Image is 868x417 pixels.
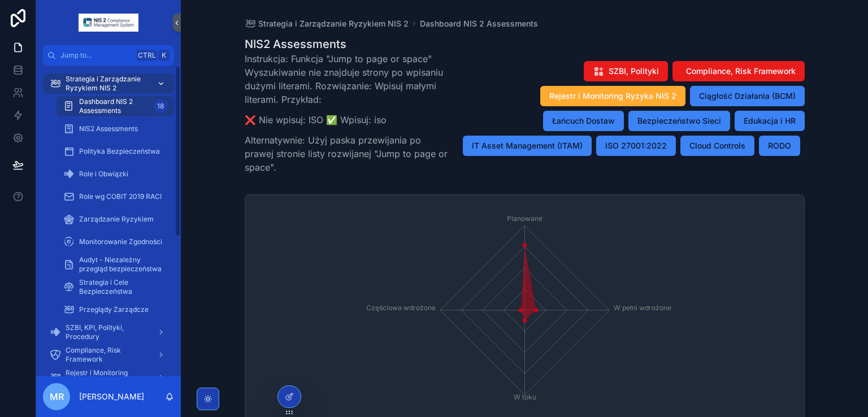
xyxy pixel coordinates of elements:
button: Jump to...CtrlK [43,45,174,66]
p: Alternatywnie: Użyj paska przewijania po prawej stronie listy rozwijanej "Jump to page or space". [245,133,452,174]
span: Role i Obwiązki [79,170,128,179]
button: Bezpieczeństwo Sieci [628,111,730,131]
a: Polityka Bezpieczeństwa [57,141,174,162]
button: Łańcuch Dostaw [543,111,624,131]
span: Strategia i Zarządzanie Ryzykiem NIS 2 [66,75,148,93]
a: Audyt - Niezależny przegląd bezpieczeństwa [57,254,174,275]
span: SZBI, KPI, Polityki, Procedury [66,323,148,341]
p: Instrukcja: Funkcja "Jump to page or space" Wyszukiwanie nie znajduje strony po wpisaniu dużymi l... [245,52,452,106]
span: Łańcuch Dostaw [552,115,615,127]
span: Monitorowanie Zgodności [79,237,162,246]
button: RODO [759,136,800,156]
span: Bezpieczeństwo Sieci [637,115,721,127]
span: Compliance, Risk Framework [686,66,796,77]
span: Polityka Bezpieczeństwa [79,147,160,156]
span: Edukacja i HR [744,115,796,127]
tspan: Planowane [507,214,542,223]
a: Strategia i Zarządzanie Ryzykiem NIS 2 [43,73,174,94]
span: K [159,51,168,60]
span: Role wg COBIT 2019 RACI [79,192,162,201]
div: scrollable content [36,66,181,376]
button: IT Asset Management (ITAM) [463,136,592,156]
button: Edukacja i HR [735,111,805,131]
span: Audyt - Niezależny przegląd bezpieczeństwa [79,255,163,273]
button: Compliance, Risk Framework [672,61,805,81]
span: Cloud Controls [689,140,745,151]
p: ❌ Nie wpisuj: ISO ✅ Wpisuj: iso [245,113,452,127]
span: Jump to... [60,51,132,60]
h1: NIS2 Assessments [245,36,452,52]
tspan: W toku [513,393,536,401]
p: [PERSON_NAME] [79,391,144,402]
a: Dashboard NIS 2 Assessments [420,18,538,29]
a: Przeglądy Zarządcze [57,299,174,320]
span: Compliance, Risk Framework [66,346,148,364]
a: Strategia i Zarządzanie Ryzykiem NIS 2 [245,18,409,29]
a: Zarządzanie Ryzykiem [57,209,174,229]
a: Role i Obwiązki [57,164,174,184]
img: App logo [79,14,138,32]
span: NIS2 Assessments [79,124,138,133]
tspan: Częściowo wdrożone [366,303,435,312]
span: Strategia i Zarządzanie Ryzykiem NIS 2 [258,18,409,29]
button: SZBI, Polityki [584,61,668,81]
a: Monitorowanie Zgodności [57,232,174,252]
span: RODO [768,140,791,151]
span: Rejestr i Monitoring Ryzyka NIS 2 [66,368,148,386]
span: IT Asset Management (ITAM) [472,140,583,151]
a: Dashboard NIS 2 Assessments18 [57,96,174,116]
div: 18 [154,99,167,113]
span: Rejestr i Monitoring Ryzyka NIS 2 [549,90,676,102]
span: Ctrl [137,50,157,61]
a: Role wg COBIT 2019 RACI [57,186,174,207]
span: Strategia i Cele Bezpieczeństwa [79,278,163,296]
button: Cloud Controls [680,136,754,156]
span: Dashboard NIS 2 Assessments [79,97,149,115]
a: SZBI, KPI, Polityki, Procedury [43,322,174,342]
button: Rejestr i Monitoring Ryzyka NIS 2 [540,86,685,106]
tspan: W pełni wdrożone [614,303,671,312]
a: Strategia i Cele Bezpieczeństwa [57,277,174,297]
a: Compliance, Risk Framework [43,345,174,365]
span: Ciągłość Działania (BCM) [699,90,796,102]
span: Zarządzanie Ryzykiem [79,215,154,224]
span: MR [50,390,64,403]
span: ISO 27001:2022 [605,140,667,151]
span: SZBI, Polityki [609,66,659,77]
a: Rejestr i Monitoring Ryzyka NIS 2 [43,367,174,388]
span: Przeglądy Zarządcze [79,305,149,314]
button: Ciągłość Działania (BCM) [690,86,805,106]
a: NIS2 Assessments [57,119,174,139]
button: ISO 27001:2022 [596,136,676,156]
